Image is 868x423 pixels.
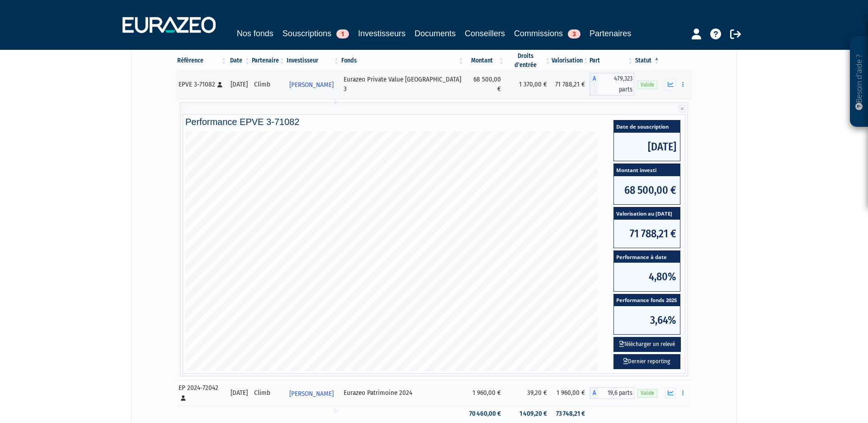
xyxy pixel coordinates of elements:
a: [PERSON_NAME] [286,384,340,402]
a: Commissions3 [514,27,580,40]
div: A - Eurazeo Patrimoine 2024 [590,387,634,399]
th: Droits d'entrée: activer pour trier la colonne par ordre croissant [505,52,552,70]
td: 39,20 € [505,380,552,406]
a: Souscriptions1 [283,27,349,40]
a: Nos fonds [237,27,274,40]
div: EP 2024-72042 [179,383,224,403]
span: 68 500,00 € [614,176,680,204]
div: A - Eurazeo Private Value Europe 3 [590,73,634,96]
span: Montant investi [614,164,680,176]
td: 73 748,21 € [552,406,590,422]
i: [Français] Personne physique [217,82,222,87]
td: 70 460,00 € [465,406,505,422]
a: Investisseurs [358,27,406,41]
td: Climb [251,70,286,99]
span: 479,323 parts [599,73,634,96]
td: 1 960,00 € [465,380,505,406]
span: A [590,73,599,96]
th: Investisseur: activer pour trier la colonne par ordre croissant [286,52,340,70]
td: 71 788,21 € [552,70,590,99]
th: Statut : activer pour trier la colonne par ordre d&eacute;croissant [634,52,660,70]
a: Dernier reporting [613,354,680,369]
div: [DATE] [231,388,248,398]
span: 1 [336,29,349,38]
th: Fonds: activer pour trier la colonne par ordre croissant [340,52,465,70]
span: [PERSON_NAME] [289,77,334,93]
span: Valide [637,81,657,89]
span: A [590,387,599,399]
div: EPVE 3-71082 [179,80,224,89]
th: Valorisation: activer pour trier la colonne par ordre croissant [552,52,590,70]
span: 71 788,21 € [614,220,680,248]
a: [PERSON_NAME] [286,75,340,93]
img: 1732889491-logotype_eurazeo_blanc_rvb.png [123,17,216,33]
div: Eurazeo Private Value [GEOGRAPHIC_DATA] 3 [344,75,462,94]
span: Valorisation au [DATE] [614,207,680,220]
h4: Performance EPVE 3-71082 [185,117,683,127]
th: Montant: activer pour trier la colonne par ordre croissant [465,52,505,70]
td: Climb [251,380,286,406]
a: Documents [415,27,456,40]
td: 1 370,00 € [505,70,552,99]
span: 4,80% [614,263,680,291]
td: 1 409,20 € [505,406,552,422]
i: [Français] Personne physique [181,395,186,401]
span: [PERSON_NAME] [289,385,334,402]
td: 68 500,00 € [465,70,505,99]
a: Partenaires [590,27,631,40]
i: Voir l'investisseur [334,93,337,110]
th: Date: activer pour trier la colonne par ordre croissant [227,52,251,70]
p: Besoin d'aide ? [854,41,864,123]
div: Eurazeo Patrimoine 2024 [344,388,462,398]
i: Voir l'investisseur [334,402,337,419]
span: Date de souscription [614,120,680,133]
span: 19,6 parts [599,387,634,399]
span: Valide [637,389,657,398]
span: 3 [568,29,580,38]
span: [DATE] [614,133,680,161]
button: Télécharger un relevé [613,337,681,352]
span: Performance à date [614,251,680,263]
th: Partenaire: activer pour trier la colonne par ordre croissant [251,52,286,70]
div: [DATE] [231,80,248,89]
span: Performance fonds 2025 [614,294,680,307]
th: Référence : activer pour trier la colonne par ordre croissant [176,52,227,70]
a: Conseillers [465,27,505,40]
th: Part: activer pour trier la colonne par ordre croissant [590,52,634,70]
td: 1 960,00 € [552,380,590,406]
span: 3,64% [614,306,680,334]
